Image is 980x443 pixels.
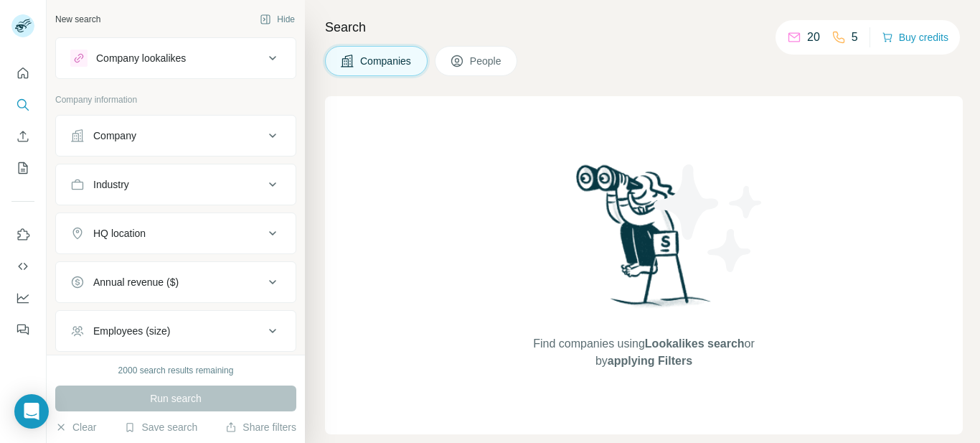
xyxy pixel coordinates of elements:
button: Enrich CSV [11,123,34,149]
h4: Search [325,17,963,37]
p: 5 [852,29,858,46]
span: applying Filters [608,355,692,367]
button: HQ location [56,216,296,251]
button: Quick start [11,60,34,86]
div: Company lookalikes [96,51,186,65]
p: 20 [807,29,820,46]
div: Company [93,129,136,143]
span: Lookalikes search [645,337,745,350]
div: Annual revenue ($) [93,275,179,289]
button: Dashboard [11,285,34,311]
span: Companies [360,54,413,68]
button: Clear [55,420,96,434]
button: My lists [11,155,34,181]
div: Open Intercom Messenger [14,394,49,429]
button: Employees (size) [56,314,296,348]
button: Feedback [11,317,34,342]
button: Company lookalikes [56,41,296,75]
div: Employees (size) [93,324,170,338]
button: Industry [56,167,296,202]
button: Hide [250,9,305,30]
div: 2000 search results remaining [118,364,234,377]
button: Annual revenue ($) [56,265,296,299]
button: Company [56,118,296,153]
button: Use Surfe API [11,253,34,279]
button: Use Surfe on LinkedIn [11,222,34,248]
img: Surfe Illustration - Stars [644,154,773,283]
button: Search [11,92,34,118]
span: People [470,54,503,68]
div: New search [55,13,100,26]
button: Buy credits [882,27,948,47]
div: HQ location [93,226,146,241]
button: Save search [124,420,197,434]
span: Find companies using or by [529,335,758,370]
div: Industry [93,177,129,192]
img: Surfe Illustration - Woman searching with binoculars [570,161,719,321]
button: Share filters [225,420,296,434]
p: Company information [55,93,296,106]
